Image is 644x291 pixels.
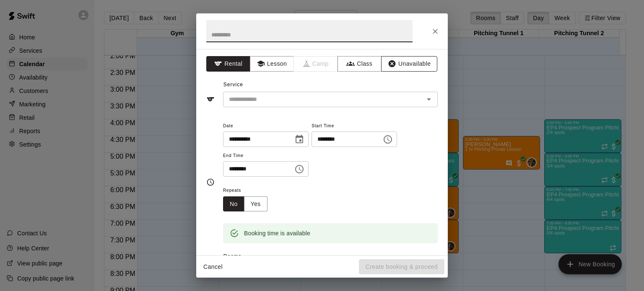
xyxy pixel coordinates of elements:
button: Rental [206,56,250,72]
span: End Time [223,150,309,162]
svg: Timing [206,178,215,186]
button: Remove all [405,252,438,265]
button: Cancel [200,259,226,275]
button: Open [423,93,435,105]
span: Rooms [223,253,241,259]
button: Class [338,56,382,72]
button: No [223,196,244,212]
button: Choose date, selected date is Sep 12, 2025 [291,131,308,148]
div: outlined button group [223,196,267,212]
button: Choose time, selected time is 5:45 PM [291,161,308,178]
button: Yes [244,196,267,212]
button: Lesson [250,56,294,72]
button: Unavailable [381,56,437,72]
button: Add all [378,252,405,265]
span: Service [223,82,243,88]
button: Close [428,24,443,39]
div: Booking time is available [244,226,310,241]
button: Choose time, selected time is 5:15 PM [379,131,396,148]
span: Date [223,121,309,132]
span: Camps can only be created in the Services page [294,56,338,72]
span: Start Time [312,121,397,132]
span: Repeats [223,185,274,196]
svg: Service [206,95,215,103]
